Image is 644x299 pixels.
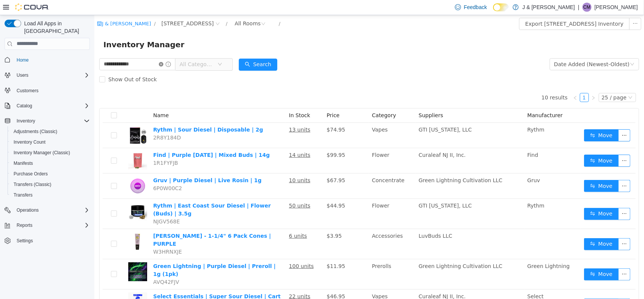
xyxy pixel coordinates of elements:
[275,244,321,274] td: Prerolls
[195,97,216,103] span: In Stock
[11,61,66,67] span: Show Out of Stock
[11,148,90,157] span: Inventory Manager (Classic)
[17,103,32,109] span: Catalog
[447,78,473,87] li: 10 results
[11,191,90,200] span: Transfers
[433,278,449,284] span: Select
[486,78,495,87] li: 1
[584,3,591,12] span: CM
[14,86,90,95] span: Customers
[493,3,509,11] input: Dark Mode
[490,139,524,152] button: icon: swapMove
[534,80,538,85] i: icon: down
[524,253,536,265] button: icon: ellipsis
[324,112,378,118] span: GTI [US_STATE], LLC
[144,43,183,56] button: icon: searchSearch
[524,139,536,152] button: icon: ellipsis
[14,236,36,245] a: Settings
[14,236,90,245] span: Settings
[85,45,120,53] span: All Categories
[59,137,175,143] a: Find | Purple [DATE] | Mixed Buds | 14g
[17,118,35,124] span: Inventory
[14,206,42,215] button: Operations
[8,169,93,179] button: Purchase Orders
[232,218,247,224] span: $3.95
[11,148,73,157] a: Inventory Manager (Classic)
[583,3,592,12] div: Cheyenne Mann
[14,55,90,65] span: Home
[433,137,444,143] span: Find
[433,97,469,103] span: Manufacturer
[59,112,169,118] a: Rythm | Sour Diesel | Disposable | 2g
[140,3,166,14] div: All Rooms
[14,139,46,145] span: Inventory Count
[59,187,177,201] a: Rythm | East Coast Sour Diesel | Flower (Buds) | 3.5g
[232,137,251,143] span: $99.95
[14,56,32,65] a: Home
[17,238,33,244] span: Settings
[14,150,70,156] span: Inventory Manager (Classic)
[275,214,321,244] td: Accessories
[59,119,87,125] span: 2R8Y184D
[123,47,128,52] i: icon: down
[34,136,53,155] img: Find | Purple Carnival | Mixed Buds | 14g hero shot
[524,284,536,296] button: icon: ellipsis
[17,57,29,63] span: Home
[433,112,450,118] span: Rythm
[11,159,36,168] a: Manifests
[17,222,32,228] span: Reports
[275,184,321,214] td: Flower
[232,248,251,254] span: $11.95
[2,235,93,246] button: Settings
[3,6,8,11] i: icon: shop
[324,278,372,284] span: Curaleaf NJ II, Inc.
[275,158,321,184] td: Concentrate
[595,3,638,12] p: [PERSON_NAME]
[14,86,41,95] a: Customers
[425,3,535,15] button: Export [STREET_ADDRESS] Inventory
[8,137,93,147] button: Inventory Count
[232,187,251,194] span: $44.95
[524,114,536,126] button: icon: ellipsis
[275,108,321,133] td: Vapes
[60,6,61,11] span: /
[34,187,53,206] img: Rythm | East Coast Sour Diesel | Flower (Buds) | 3.5g hero shot
[14,160,33,166] span: Manifests
[17,72,28,78] span: Users
[275,133,321,158] td: Flower
[14,116,38,125] button: Inventory
[34,111,53,130] img: Rythm | Sour Diesel | Disposable | 2g hero shot
[278,97,302,103] span: Category
[59,218,177,232] a: [PERSON_NAME] - 1-1/4" 6 Pack Cones | PURPLE
[34,217,53,236] img: Blazy Susan - 1-1/4" 6 Pack Cones | PURPLE hero shot
[14,116,90,125] span: Inventory
[59,170,88,176] span: 6P0W00C2
[59,248,181,262] a: Green Lightning | Purple Diesel | Preroll | 1g (1pk)
[524,165,536,177] button: icon: ellipsis
[8,126,93,137] button: Adjustments (Classic)
[59,97,74,103] span: Name
[14,101,90,110] span: Catalog
[324,187,378,194] span: GTI [US_STATE], LLC
[11,180,90,189] span: Transfers (Classic)
[14,171,48,177] span: Purchase Orders
[21,20,90,35] span: Load All Apps in [GEOGRAPHIC_DATA]
[433,187,450,194] span: Rythm
[59,264,85,270] span: AVQ42FJV
[195,162,216,168] u: 10 units
[5,51,90,266] nav: Complex example
[65,47,69,51] i: icon: close-circle
[524,223,536,235] button: icon: ellipsis
[490,193,524,205] button: icon: swapMove
[490,284,524,296] button: icon: swapMove
[507,78,532,87] div: 25 / page
[8,179,93,190] button: Transfers (Classic)
[14,101,35,110] button: Catalog
[8,190,93,200] button: Transfers
[59,145,84,151] span: 1R1FYFJB
[17,207,39,213] span: Operations
[2,205,93,215] button: Operations
[2,116,93,126] button: Inventory
[195,218,213,224] u: 6 units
